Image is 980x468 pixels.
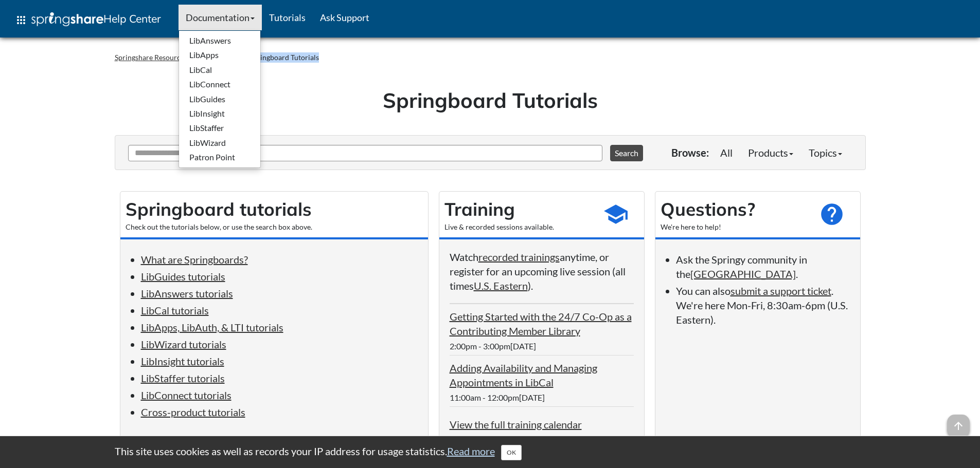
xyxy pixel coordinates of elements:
[141,355,224,367] a: LibInsight tutorials
[141,321,283,333] a: LibApps, LibAuth, & LTI tutorials
[126,197,423,222] h2: Springboard tutorials
[179,136,260,150] a: LibWizard
[141,253,248,266] a: What are Springboards?
[447,445,495,457] a: Read more
[478,251,560,263] a: recorded trainings
[179,5,262,30] a: Documentation
[15,14,27,26] span: apps
[179,33,260,48] a: LibAnswers
[947,416,970,428] a: arrow_upward
[126,222,423,232] div: Check out the tutorials below, or use the search box above.
[179,106,260,121] a: LibInsight
[450,310,632,337] a: Getting Started with the 24/7 Co-Op as a Contributing Member Library
[179,121,260,135] a: LibStaffer
[690,268,796,280] a: [GEOGRAPHIC_DATA]
[313,5,377,30] a: Ask Support
[141,389,231,401] a: LibConnect tutorials
[141,338,226,350] a: LibWizard tutorials
[103,12,161,25] span: Help Center
[450,418,582,430] a: View the full training calendar
[31,12,103,26] img: Springshare
[610,145,643,161] button: Search
[676,252,850,281] li: Ask the Springy community in the .
[661,197,809,222] h2: Questions?
[122,86,858,115] h1: Springboard Tutorials
[141,304,209,316] a: LibCal tutorials
[141,372,225,384] a: LibStaffer tutorials
[450,392,545,402] span: 11:00am - 12:00pm[DATE]
[444,197,593,222] h2: Training
[450,250,634,293] p: Watch anytime, or register for an upcoming live session (all times ).
[444,222,593,232] div: Live & recorded sessions available.
[262,5,313,30] a: Tutorials
[141,270,225,283] a: LibGuides tutorials
[115,53,187,62] a: Springshare Resources
[603,201,629,227] span: school
[8,5,168,35] a: apps Help Center
[671,145,709,160] p: Browse:
[474,279,528,292] a: U.S. Eastern
[501,445,522,460] button: Close
[141,406,245,418] a: Cross-product tutorials
[712,142,740,163] a: All
[740,142,801,163] a: Products
[819,201,845,227] span: help
[179,92,260,106] a: LibGuides
[179,150,260,164] a: Patron Point
[179,48,260,62] a: LibApps
[947,415,970,437] span: arrow_upward
[240,52,319,63] li: Springboard Tutorials
[801,142,850,163] a: Topics
[661,222,809,232] div: We're here to help!
[730,285,831,297] a: submit a support ticket
[104,444,876,460] div: This site uses cookies as well as records your IP address for usage statistics.
[676,284,850,327] li: You can also . We're here Mon-Fri, 8:30am-6pm (U.S. Eastern).
[450,362,597,388] a: Adding Availability and Managing Appointments in LibCal
[450,341,536,351] span: 2:00pm - 3:00pm[DATE]
[179,63,260,77] a: LibCal
[179,77,260,91] a: LibConnect
[141,287,233,299] a: LibAnswers tutorials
